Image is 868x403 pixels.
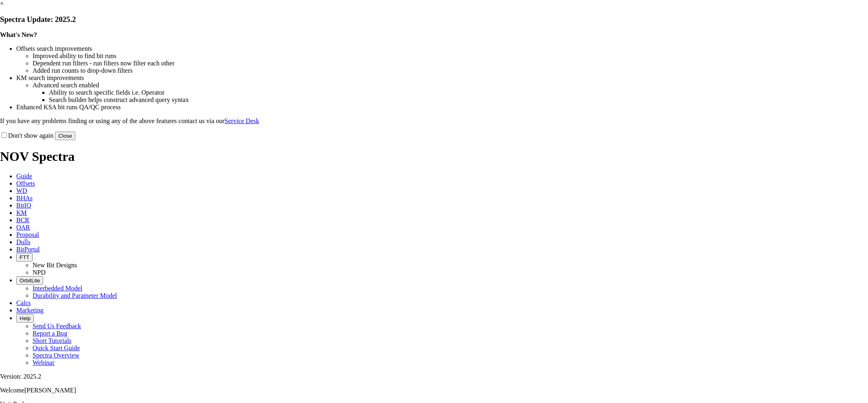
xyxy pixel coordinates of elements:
[33,52,868,60] li: Improved ability to find bit runs
[16,74,868,82] li: KM search improvements
[33,352,79,359] a: Spectra Overview
[16,231,39,238] span: Proposal
[16,45,868,52] li: Offsets search improvements
[33,285,82,292] a: Interbedded Model
[16,195,33,201] span: BHAs
[33,262,77,269] a: New Bit Designs
[16,187,27,194] span: WD
[16,238,31,245] span: Dulls
[20,277,40,284] span: OrbitLite
[16,307,44,314] span: Marketing
[33,269,46,276] a: NPD
[33,330,67,337] a: Report a Bug
[49,96,868,104] li: Search builder helps construct advanced query syntax
[225,117,259,124] a: Service Desk
[16,173,32,180] span: Guide
[33,323,81,329] a: Send Us Feedback
[33,359,55,366] a: Webinar
[16,299,31,306] span: Calcs
[33,67,868,74] li: Added run counts to drop-down filters
[33,60,868,67] li: Dependent run filters - run filters now filter each other
[16,209,27,216] span: KM
[33,292,117,299] a: Durability and Parameter Model
[49,89,868,96] li: Ability to search specific fields i.e. Operator
[16,246,40,253] span: BitPortal
[33,82,868,89] li: Advanced search enabled
[16,224,30,231] span: OAR
[2,132,7,138] input: Don't show again
[55,132,75,140] button: Close
[20,315,31,321] span: Help
[16,104,868,111] li: Enhanced KSA bit runs QA/QC process
[16,180,35,187] span: Offsets
[16,217,29,223] span: BCR
[33,344,80,351] a: Quick Start Guide
[20,254,29,260] span: FTT
[16,202,31,209] span: BitIQ
[33,337,72,344] a: Short Tutorials
[24,387,76,394] span: [PERSON_NAME]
